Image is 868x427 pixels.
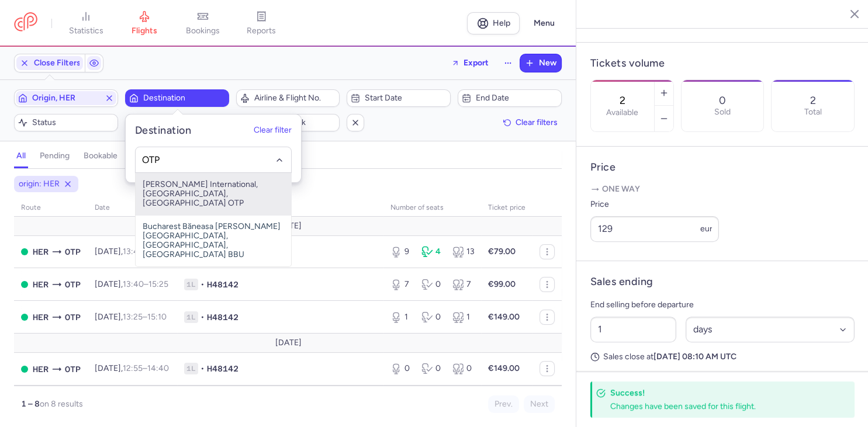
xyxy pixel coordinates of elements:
div: Changes have been saved for this flight. [610,401,829,412]
p: Sales close at [590,352,855,362]
div: 1 [390,311,412,323]
span: End date [476,93,558,103]
button: End date [458,89,562,107]
div: 0 [421,311,443,323]
strong: €149.00 [488,363,520,373]
span: Help [493,19,510,27]
span: Henri Coanda International, Bucharest, Romania [65,278,81,291]
time: 14:40 [147,363,169,373]
time: 12:55 [123,363,143,373]
span: Henri Coanda International, Bucharest, Romania [65,363,81,376]
button: Status [14,114,118,131]
button: Prev. [488,395,519,413]
strong: €99.00 [488,279,516,289]
th: route [14,199,88,217]
span: New [539,58,556,68]
th: Ticket price [481,199,532,217]
p: One way [590,183,855,195]
time: 13:25 [123,312,143,322]
th: date [88,199,177,217]
h4: pending [40,151,70,161]
span: – [123,363,169,373]
span: • [200,279,205,290]
a: CitizenPlane red outlined logo [14,12,37,34]
button: Clear filter [254,126,292,135]
strong: €79.00 [488,247,516,256]
span: 1L [184,311,198,323]
span: Henri Coanda International, Bucharest, Romania [65,311,81,324]
span: statistics [69,26,103,36]
span: Bucharest Băneasa [PERSON_NAME][GEOGRAPHIC_DATA], [GEOGRAPHIC_DATA], [GEOGRAPHIC_DATA] BBU [136,215,291,266]
span: Start date [365,93,447,103]
span: H48142 [207,363,238,374]
span: 1L [184,279,198,290]
label: Available [606,108,638,117]
h4: all [16,151,26,161]
button: Next [524,395,555,413]
time: 15:10 [147,312,167,322]
time: 13:40 [123,247,144,256]
div: 7 [452,279,474,290]
div: 13 [452,246,474,258]
div: 9 [390,246,412,258]
a: statistics [57,11,115,36]
span: [DATE], [95,312,167,322]
label: Price [590,197,719,211]
span: Airline & Flight No. [254,93,336,103]
a: bookings [174,11,232,36]
h4: bookable [84,151,117,161]
p: Sold [714,107,731,117]
span: Nikos Kazantzakis Airport, Irákleion, Greece [33,363,49,376]
span: H48142 [207,279,238,290]
span: • [200,311,205,323]
span: Henri Coanda International, Bucharest, Romania [65,245,81,258]
span: [DATE] [275,338,301,348]
span: [DATE], [95,247,168,256]
span: reports [247,26,276,36]
span: Origin, HER [32,93,100,103]
span: Export [464,58,489,67]
span: Nikos Kazantzakis Airport, Irákleion, Greece [33,311,49,324]
span: Close Filters [34,58,81,68]
span: – [123,247,168,256]
p: 2 [810,95,816,106]
p: End selling before departure [590,298,855,312]
button: Menu [527,12,562,34]
h4: Tickets volume [590,57,855,70]
div: 4 [421,246,443,258]
span: origin: HER [19,178,60,190]
a: reports [232,11,291,36]
div: 1 [452,311,474,323]
span: Destination [143,93,225,103]
div: 0 [390,363,412,374]
th: number of seats [383,199,481,217]
span: Nikos Kazantzakis Airport, Irákleion, Greece [33,278,49,291]
strong: €149.00 [488,312,520,322]
h4: Success! [610,387,829,398]
p: 0 [719,95,726,106]
span: – [123,312,167,322]
h4: Sales ending [590,275,653,289]
time: 15:25 [148,279,168,289]
span: Nikos Kazantzakis Airport, Irákleion, Greece [33,245,49,258]
input: ## [590,317,676,342]
div: 0 [452,363,474,374]
input: --- [590,216,719,242]
span: [PERSON_NAME] International, [GEOGRAPHIC_DATA], [GEOGRAPHIC_DATA] OTP [136,173,291,215]
div: 0 [421,363,443,374]
button: New [520,54,561,72]
span: on 8 results [40,399,83,409]
span: • [200,363,205,374]
a: Help [467,12,520,34]
span: Status [32,118,114,127]
button: Start date [347,89,451,107]
button: Close Filters [15,54,85,72]
div: 7 [390,279,412,290]
span: [DATE], [95,363,169,373]
strong: 1 – 8 [21,399,40,409]
a: flights [115,11,174,36]
button: Clear filters [499,114,562,131]
input: -searchbox [141,153,285,166]
p: Total [804,107,822,117]
span: 1L [184,363,198,374]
